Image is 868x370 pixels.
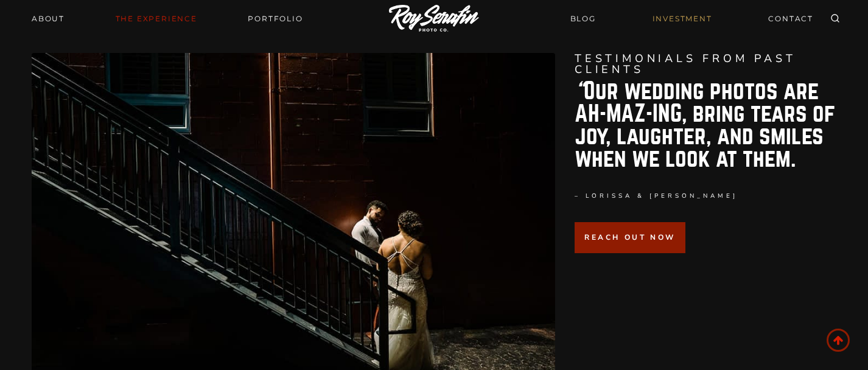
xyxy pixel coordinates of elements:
a: Scroll to top [827,329,850,352]
nav: Primary Navigation [24,10,310,27]
a: THE EXPERIENCE [108,10,205,27]
a: BLOG [563,8,603,29]
button: View Search Form [827,10,844,27]
img: Logo of Roy Serafin Photo Co., featuring stylized text in white on a light background, representi... [389,5,479,33]
a: CONTACT [761,8,821,29]
a: reach out now [575,222,685,253]
a: About [24,10,72,27]
span: reach out now [584,232,676,243]
a: Portfolio [240,10,310,27]
nav: Secondary Navigation [563,8,821,29]
a: INVESTMENT [645,8,719,29]
em: “ [575,80,584,103]
h2: testimonials from past clients [575,53,836,75]
p: Our wedding photos are AH-MAZ-ING, bring tears of joy, laughter, and smiles when we look at them. [575,80,836,170]
p: – LORISSA & [PERSON_NAME] [575,190,836,203]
